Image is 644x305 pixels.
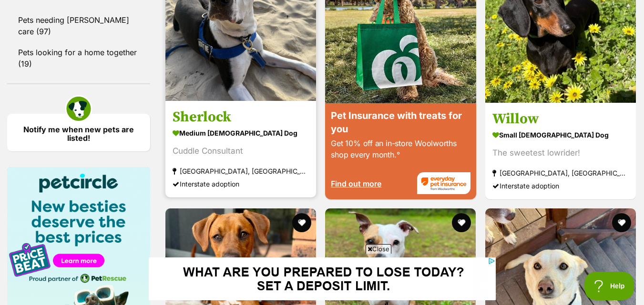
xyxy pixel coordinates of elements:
[492,147,629,159] div: The sweetest lowrider!
[366,244,391,254] span: Close
[492,110,629,128] h3: Willow
[173,177,309,190] div: Interstate adoption
[173,165,309,177] strong: [GEOGRAPHIC_DATA], [GEOGRAPHIC_DATA]
[173,126,309,140] strong: medium [DEMOGRAPHIC_DATA] Dog
[612,213,631,232] button: favourite
[7,114,150,151] a: Notify me when new pets are listed!
[485,103,636,199] a: Willow small [DEMOGRAPHIC_DATA] Dog The sweetest lowrider! [GEOGRAPHIC_DATA], [GEOGRAPHIC_DATA] I...
[165,101,316,197] a: Sherlock medium [DEMOGRAPHIC_DATA] Dog Cuddle Consultant [GEOGRAPHIC_DATA], [GEOGRAPHIC_DATA] Int...
[492,167,629,179] strong: [GEOGRAPHIC_DATA], [GEOGRAPHIC_DATA]
[7,42,150,74] a: Pets looking for a home together (19)
[7,10,150,41] a: Pets needing [PERSON_NAME] care (97)
[492,179,629,192] div: Interstate adoption
[173,145,309,157] div: Cuddle Consultant
[292,213,311,232] button: favourite
[149,257,496,300] iframe: Advertisement
[584,272,634,300] iframe: Help Scout Beacon - Open
[173,108,309,126] h3: Sherlock
[492,128,629,142] strong: small [DEMOGRAPHIC_DATA] Dog
[452,213,471,232] button: favourite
